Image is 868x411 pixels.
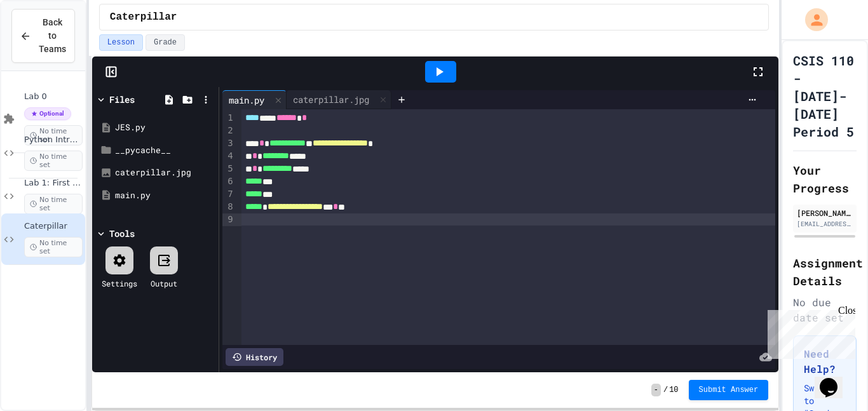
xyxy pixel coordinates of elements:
[651,384,661,396] span: -
[24,178,83,189] span: Lab 1: First Things First
[24,107,71,120] span: Optional
[793,51,857,140] h1: CSIS 110 - [DATE]-[DATE] Period 5
[792,5,831,34] div: My Account
[109,93,135,106] div: Files
[699,385,759,395] span: Submit Answer
[24,91,83,102] span: Lab 0
[793,161,857,197] h2: Your Progress
[222,175,235,188] div: 6
[115,166,214,179] div: caterpillar.jpg
[24,151,83,171] span: No time set
[797,207,853,219] div: [PERSON_NAME]
[24,194,83,214] span: No time set
[222,201,235,213] div: 8
[5,5,88,81] div: Chat with us now!Close
[222,112,235,125] div: 1
[663,385,668,395] span: /
[763,305,855,359] iframe: chat widget
[115,189,214,202] div: main.py
[222,213,235,226] div: 9
[109,227,135,240] div: Tools
[222,93,271,107] div: main.py
[222,90,287,109] div: main.py
[287,90,391,109] div: caterpillar.jpg
[110,10,177,25] span: Caterpillar
[222,188,235,201] div: 7
[222,163,235,175] div: 5
[222,125,235,137] div: 2
[24,125,83,145] span: No time set
[793,295,857,325] div: No due date set
[804,346,846,377] h3: Need Help?
[11,9,75,63] button: Back to Teams
[24,221,83,232] span: Caterpillar
[222,137,235,150] div: 3
[222,150,235,163] div: 4
[39,16,66,56] span: Back to Teams
[146,34,185,51] button: Grade
[287,93,376,106] div: caterpillar.jpg
[24,237,83,257] span: No time set
[151,278,177,289] div: Output
[115,144,214,157] div: __pycache__
[793,254,857,290] h2: Assignment Details
[99,34,143,51] button: Lesson
[669,385,678,395] span: 10
[115,121,214,134] div: JES.py
[226,348,283,366] div: History
[815,360,855,398] iframe: chat widget
[24,135,83,145] span: Python Introduction Practice
[102,278,137,289] div: Settings
[797,219,853,229] div: [EMAIL_ADDRESS][DOMAIN_NAME]
[689,380,769,400] button: Submit Answer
